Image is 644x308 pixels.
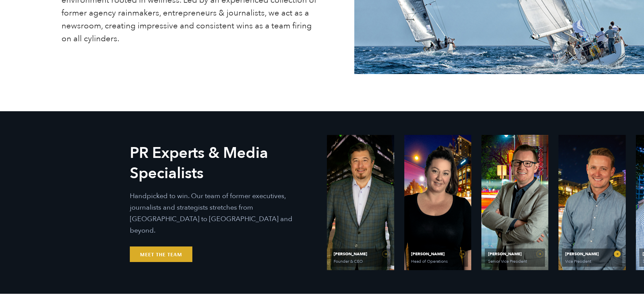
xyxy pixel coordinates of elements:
[334,259,386,263] span: Founder & CEO
[404,135,471,270] a: View Bio for Olivia Gardner
[411,252,464,256] span: [PERSON_NAME]
[488,252,542,256] span: [PERSON_NAME]
[411,259,463,263] span: Head of Operations
[481,135,548,270] a: View Bio for Matt Grant
[488,259,540,263] span: Senior Vice President
[130,190,317,236] p: Handpicked to win. Our team of former executives, journalists and strategists stretches from [GEO...
[327,135,394,270] a: View Bio for Ethan Parker
[130,246,192,262] a: Meet the Team
[565,259,617,263] span: Vice President
[565,252,619,256] span: [PERSON_NAME]
[334,252,387,256] span: [PERSON_NAME]
[558,135,625,270] a: View Bio for Will Kruisbrink
[130,143,317,184] h2: PR Experts & Media Specialists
